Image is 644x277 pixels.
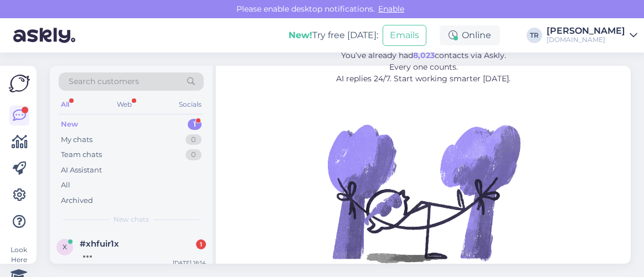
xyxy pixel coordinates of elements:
[61,134,92,145] div: My chats
[115,97,134,112] div: Web
[61,119,78,130] div: New
[413,50,435,60] b: 8,023
[547,27,637,44] a: [PERSON_NAME][DOMAIN_NAME]
[63,243,67,251] span: x
[114,215,149,224] span: New chats
[188,119,202,130] div: 1
[288,30,312,40] b: New!
[186,149,202,160] div: 0
[547,27,625,35] div: [PERSON_NAME]
[186,134,202,145] div: 0
[276,50,570,85] p: You’ve already had contacts via Askly. Every one counts. AI replies 24/7. Start working smarter [...
[288,29,378,42] div: Try free [DATE]:
[440,25,500,45] div: Online
[61,149,102,160] div: Team chats
[69,76,139,87] span: Search customers
[61,195,93,206] div: Archived
[547,35,625,44] div: [DOMAIN_NAME]
[9,75,30,92] img: Askly Logo
[375,4,408,14] span: Enable
[61,165,102,176] div: AI Assistant
[196,239,206,249] div: 1
[527,28,542,43] div: TR
[383,25,426,46] button: Emails
[177,97,204,112] div: Socials
[61,180,70,191] div: All
[173,259,206,267] div: [DATE] 16:14
[80,239,119,249] span: #xhfuir1x
[59,97,71,112] div: All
